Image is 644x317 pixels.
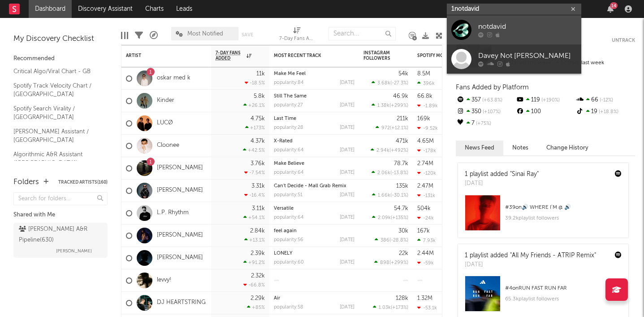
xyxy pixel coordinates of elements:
[340,148,354,153] div: [DATE]
[456,84,529,91] span: Fans Added by Platform
[247,304,265,310] div: +85 %
[274,94,307,99] a: Still The Same
[575,106,635,118] div: 19
[510,171,539,177] a: "Sinai Ray"
[375,237,408,243] div: ( )
[157,277,171,284] a: levvy!
[251,295,265,301] div: 2.29k
[245,80,265,86] div: -18.5 %
[612,36,635,45] button: Untrack
[251,138,265,144] div: 4.37k
[274,139,354,144] div: X-Rated
[505,294,622,304] div: 65.3k playlist followers
[13,104,99,122] a: Spotify Search Virality / [GEOGRAPHIC_DATA]
[417,295,432,301] div: 1.32M
[279,22,315,48] div: 7-Day Fans Added (7-Day Fans Added)
[391,238,407,243] span: -28.8 %
[340,103,354,108] div: [DATE]
[274,184,346,189] a: Can't Decide - Mall Grab Remix
[537,141,597,155] button: Change History
[378,216,391,220] span: 2.09k
[58,180,108,185] button: Tracked Artists(160)
[274,206,354,211] div: Versatile
[377,171,390,176] span: 2.06k
[391,260,407,265] span: +299 %
[56,246,92,256] span: [PERSON_NAME]
[456,94,515,106] div: 357
[392,81,407,86] span: -27.3 %
[13,127,99,145] a: [PERSON_NAME] Assistant / [GEOGRAPHIC_DATA]
[447,44,581,74] a: Davey Not [PERSON_NAME]
[340,125,354,130] div: [DATE]
[447,15,581,44] a: notdavid
[254,93,265,99] div: 5.8k
[372,215,408,220] div: ( )
[417,305,437,311] div: -53.1k
[242,32,253,37] button: Save
[417,251,434,256] div: 2.44M
[243,282,265,288] div: -66.8 %
[465,179,539,188] div: [DATE]
[274,296,354,301] div: Air
[505,202,622,213] div: # 39 on 🔊 WHERE I’M @ 🔊
[475,121,491,126] span: +75 %
[157,75,190,82] a: oskar med k
[274,71,306,76] a: Make Me Feel
[251,183,265,189] div: 3.31k
[13,81,99,99] a: Spotify Track Velocity Chart / [GEOGRAPHIC_DATA]
[376,148,389,153] span: 2.94k
[503,141,537,155] button: Notes
[274,139,293,144] a: X-Rated
[392,171,407,176] span: -13.8 %
[610,2,618,9] div: 14
[274,116,296,121] a: Last Time
[478,22,577,32] div: notdavid
[379,305,391,310] span: 1.03k
[157,232,203,239] a: [PERSON_NAME]
[575,94,635,106] div: 66
[377,81,390,86] span: 3.68k
[274,305,303,310] div: popularity: 58
[456,141,503,155] button: News Feed
[392,193,407,198] span: -30.1 %
[363,50,395,61] div: Instagram Followers
[13,53,108,64] div: Recommended
[274,71,354,76] div: Make Me Feel
[465,170,539,179] div: 1 playlist added
[378,193,390,198] span: 1.66k
[19,224,100,246] div: [PERSON_NAME] A&R Pipeline ( 630 )
[340,170,354,175] div: [DATE]
[417,138,434,144] div: 4.65M
[417,183,433,189] div: 2.47M
[274,251,292,256] a: LONELY
[394,206,408,211] div: 54.7k
[274,260,304,265] div: popularity: 60
[157,119,173,127] a: LUCØ
[505,213,622,224] div: 39.2k playlist followers
[372,102,408,108] div: ( )
[243,147,265,153] div: +42.5 %
[274,116,354,121] div: Last Time
[456,118,515,129] div: 7
[372,170,408,176] div: ( )
[245,125,265,131] div: +173 %
[243,260,265,265] div: +91.2 %
[274,296,280,301] a: Air
[274,161,304,166] a: Make Believe
[598,98,613,103] span: -12 %
[392,216,407,220] span: +135 %
[13,34,108,44] div: My Discovery Checklist
[121,22,128,48] div: Edit Columns
[417,116,430,122] div: 169k
[481,98,502,103] span: +63.8 %
[417,193,435,198] div: -131k
[274,229,354,233] div: feel again
[250,228,265,234] div: 2.84k
[396,138,408,144] div: 471k
[274,184,354,189] div: Can't Decide - Mall Grab Remix
[157,97,174,105] a: Kinder
[340,260,354,265] div: [DATE]
[417,161,433,167] div: 2.74M
[478,51,577,62] div: Davey Not [PERSON_NAME]
[392,305,407,310] span: +173 %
